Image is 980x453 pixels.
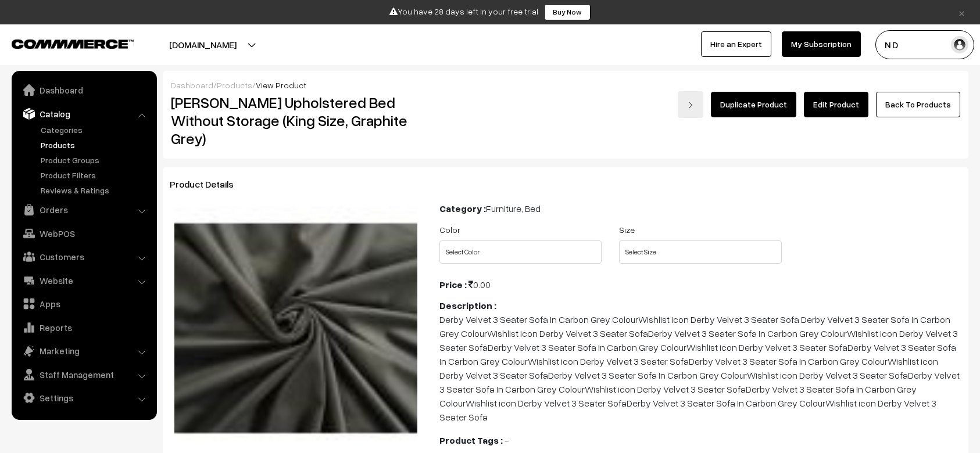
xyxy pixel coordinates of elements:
button: [DOMAIN_NAME] [128,30,277,59]
a: Categories [38,124,153,136]
span: Product Details [170,178,248,190]
p: Derby Velvet 3 Seater Sofa In Carbon Grey ColourWishlist icon Derby Velvet 3 Seater Sofa Derby Ve... [439,312,961,424]
a: WebPOS [15,223,153,244]
h2: [PERSON_NAME] Upholstered Bed Without Storage (King Size, Graphite Grey) [171,94,423,148]
a: Reviews & Ratings [38,184,153,196]
a: Reports [15,317,153,338]
label: Size [619,224,635,236]
a: Website [15,270,153,291]
a: Settings [15,387,153,408]
a: Duplicate Product [711,92,796,117]
a: Buy Now [544,4,591,20]
div: You have 28 days left in your free trial [4,4,976,20]
a: Dashboard [15,80,153,100]
img: right-arrow.png [687,102,694,109]
img: 175931983693671-100x100-2.jpg [174,206,419,450]
a: Hire an Expert [701,31,771,57]
a: Marketing [15,340,153,361]
b: Category : [439,203,486,214]
a: Edit Product [804,92,868,117]
img: user [951,36,968,53]
a: Dashboard [171,80,213,90]
a: Products [217,80,252,90]
b: Description : [439,300,496,311]
button: N D [875,30,974,59]
a: Apps [15,293,153,314]
div: 0.00 [439,278,961,292]
a: Product Groups [38,154,153,166]
a: Catalog [15,103,153,124]
img: COMMMERCE [12,39,134,48]
a: Customers [15,246,153,267]
a: Products [38,139,153,151]
span: View Product [256,80,306,90]
div: / / [171,79,960,91]
a: × [954,5,970,19]
a: Orders [15,199,153,220]
b: Product Tags : [439,434,503,446]
a: Product Filters [38,169,153,181]
a: COMMMERCE [12,36,113,50]
div: Furniture, Bed [439,202,961,215]
a: My Subscription [782,31,861,57]
span: - [505,434,509,446]
label: Color [439,224,460,236]
a: Staff Management [15,364,153,385]
b: Price : [439,279,467,290]
a: Back To Products [876,92,960,117]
